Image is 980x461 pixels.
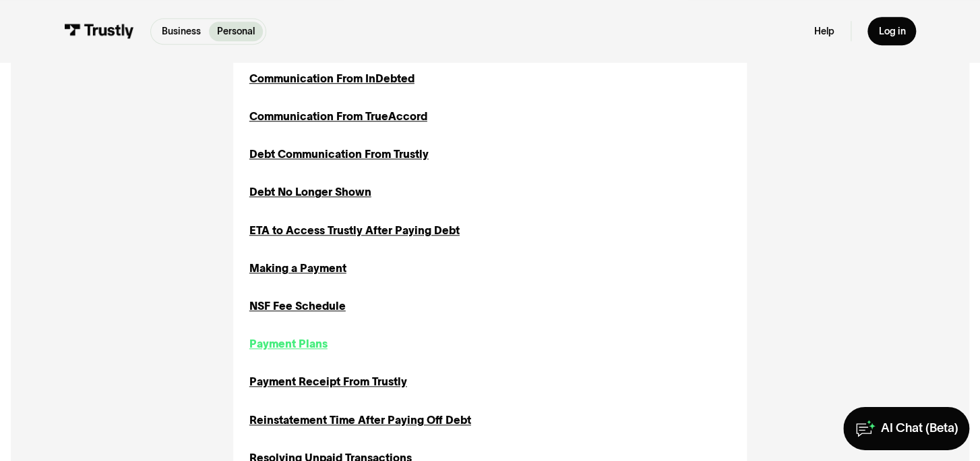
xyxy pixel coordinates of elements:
[881,421,958,436] div: AI Chat (Beta)
[878,25,905,37] div: Log in
[249,298,346,314] a: NSF Fee Schedule
[209,22,263,41] a: Personal
[249,412,471,428] a: Reinstatement Time After Paying Off Debt
[249,108,427,124] a: Communication From TrueAccord
[249,222,460,238] a: ETA to Access Trustly After Paying Debt
[249,184,371,200] a: Debt No Longer Shown
[814,25,834,37] a: Help
[249,146,429,162] a: Debt Communication From Trustly
[867,17,916,45] a: Log in
[249,260,346,276] a: Making a Payment
[249,70,415,86] a: Communication From InDebted
[249,373,407,389] a: Payment Receipt From Trustly
[249,335,328,352] a: Payment Plans
[217,24,255,38] p: Personal
[64,24,134,38] img: Trustly Logo
[843,407,969,450] a: AI Chat (Beta)
[162,24,201,38] p: Business
[154,22,209,41] a: Business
